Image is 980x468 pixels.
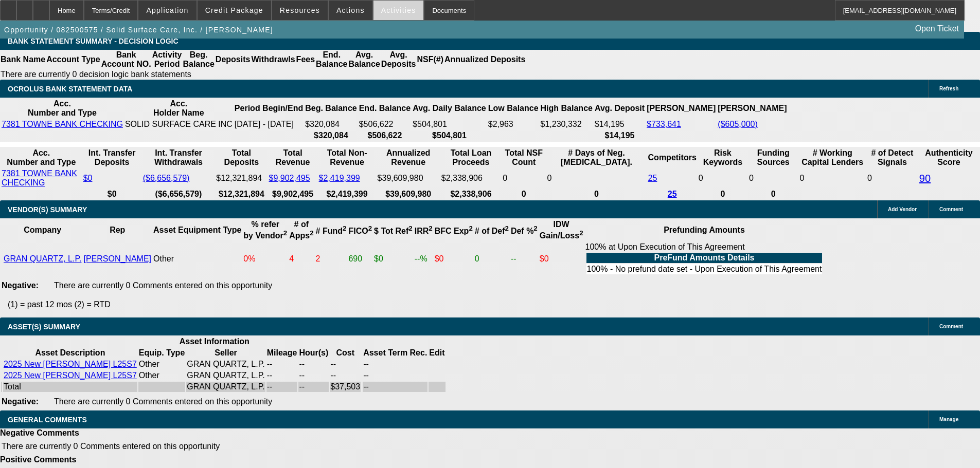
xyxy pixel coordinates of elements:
a: $0 [83,174,93,182]
td: 0 [867,169,918,188]
th: $0 [83,189,141,199]
b: Mileage [267,348,297,357]
b: Prefunding Amounts [664,226,745,234]
th: Avg. Deposit [594,99,645,118]
span: OCROLUS BANK STATEMENT DATA [8,85,132,93]
th: Account Type [46,50,101,69]
th: Beg. Balance [305,99,357,118]
th: Competitors [648,148,697,167]
td: GRAN QUARTZ, L.P. [186,359,265,369]
span: 0 [799,174,804,182]
th: Annualized Deposits [444,50,526,69]
span: VENDOR(S) SUMMARY [8,205,87,214]
th: $504,801 [412,130,487,141]
span: There are currently 0 Comments entered on this opportunity [54,281,272,290]
th: Beg. Balance [182,50,215,69]
span: Activities [381,6,416,14]
th: Risk Keywords [698,148,747,167]
th: # Days of Neg. [MEDICAL_DATA]. [546,148,646,167]
th: $2,419,399 [318,189,376,199]
th: Edit [429,348,445,358]
th: Acc. Holder Name [124,99,233,118]
span: Refresh [939,86,958,91]
th: Bank Account NO. [101,50,152,69]
b: IRR [415,227,433,235]
td: GRAN QUARTZ, L.P. [186,370,265,381]
a: 2025 New [PERSON_NAME] L25S7 [4,371,137,380]
b: Hour(s) [299,348,328,357]
td: -- [266,370,298,381]
td: Other [138,370,185,381]
th: [PERSON_NAME] [646,99,716,118]
th: Int. Transfer Withdrawals [142,148,215,167]
span: There are currently 0 Comments entered on this opportunity [54,397,272,406]
td: -- [363,382,427,392]
span: There are currently 0 Comments entered on this opportunity [2,442,220,451]
td: -- [363,370,427,381]
th: Annualized Revenue [377,148,440,167]
button: Resources [272,1,328,20]
a: 25 [648,174,657,182]
b: # of Apps [289,220,313,240]
span: Comment [939,324,963,329]
td: 100% - No prefund date set - Upon Execution of This Agreement [586,264,823,274]
div: $39,609,980 [378,174,439,183]
th: Deposits [215,50,251,69]
sup: 2 [505,224,508,232]
td: -- [510,242,538,276]
th: Total Non-Revenue [318,148,376,167]
th: $12,321,894 [216,189,267,199]
a: ($6,656,579) [143,174,190,182]
td: $2,338,906 [441,169,501,188]
td: -- [298,382,329,392]
button: Activities [373,1,424,20]
td: 0 [546,169,646,188]
th: Fees [296,50,315,69]
td: --% [414,242,433,276]
td: 2 [315,242,347,276]
th: # of Detect Signals [867,148,918,167]
th: High Balance [540,99,593,118]
td: 0 [502,169,545,188]
td: -- [363,359,427,369]
button: Credit Package [198,1,271,20]
th: Asset Term Recommendation [363,348,427,358]
th: Sum of the Total NSF Count and Total Overdraft Fee Count from Ocrolus [502,148,545,167]
th: Equip. Type [138,348,185,358]
span: Manage [939,417,958,422]
th: 0 [502,189,545,199]
a: ($605,000) [718,120,757,128]
b: % refer by Vendor [243,220,287,240]
b: # Fund [316,227,347,235]
th: 0 [749,189,798,199]
a: 7381 TOWNE BANK CHECKING [2,169,77,187]
b: PreFund Amounts Details [654,253,755,262]
span: ASSET(S) SUMMARY [8,323,80,331]
b: Asset Equipment Type [153,226,241,234]
th: # Working Capital Lenders [799,148,866,167]
td: -- [298,370,329,381]
td: 0 [474,242,509,276]
th: Low Balance [488,99,539,118]
b: Rep [110,226,125,234]
td: -- [298,359,329,369]
b: Asset Information [180,337,250,346]
th: Total Revenue [269,148,317,167]
b: IDW Gain/Loss [540,220,583,240]
button: Application [138,1,196,20]
th: $9,902,495 [269,189,317,199]
th: 0 [698,189,747,199]
td: $320,084 [305,119,357,129]
td: [DATE] - [DATE] [234,119,304,129]
td: 4 [289,242,314,276]
a: $2,419,399 [319,174,360,182]
th: Period Begin/End [234,99,304,118]
th: ($6,656,579) [142,189,215,199]
sup: 2 [429,224,432,232]
th: [PERSON_NAME] [717,99,787,118]
th: 0 [546,189,646,199]
span: Credit Package [205,6,263,14]
div: Total [4,382,137,391]
th: Total Loan Proceeds [441,148,501,167]
b: BFC Exp [435,227,473,235]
